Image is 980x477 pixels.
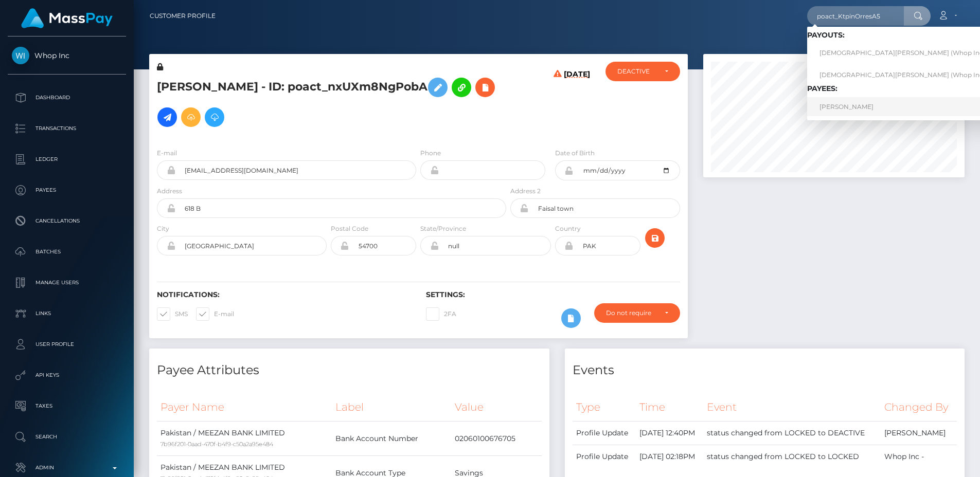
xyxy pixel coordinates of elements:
td: status changed from LOCKED to DEACTIVE [703,421,881,445]
small: 7b96f201-0aad-470f-b4f9-c50a2a95e484 [161,441,273,448]
h4: Payee Attributes [157,361,542,379]
a: User Profile [8,332,126,357]
a: Manage Users [8,270,126,296]
p: Search [12,429,122,445]
a: Ledger [8,146,126,172]
th: Value [451,393,541,421]
td: [DATE] 02:18PM [636,445,703,469]
img: Whop Inc [12,47,29,64]
td: [DATE] 12:40PM [636,421,703,445]
h4: Events [573,361,957,379]
a: Transactions [8,116,126,141]
th: Payer Name [157,393,332,421]
a: Initiate Payout [157,107,177,127]
label: Date of Birth [555,149,595,158]
label: City [157,224,169,233]
label: SMS [157,307,188,321]
img: MassPay Logo [21,8,113,28]
h5: [PERSON_NAME] - ID: poact_nxUXm8NgPobA [157,72,501,132]
p: Admin [12,460,122,475]
label: Address [157,187,182,196]
label: E-mail [157,149,177,158]
p: Batches [12,244,122,260]
td: Bank Account Number [332,421,451,456]
label: 2FA [426,307,456,321]
th: Label [332,393,451,421]
div: Do not require [606,309,656,317]
p: Ledger [12,152,122,167]
p: Manage Users [12,275,122,290]
div: DEACTIVE [617,67,656,76]
th: Changed By [881,393,957,421]
a: Customer Profile [150,5,216,27]
th: Time [636,393,703,421]
td: 02060100676705 [451,421,541,456]
a: Payees [8,177,126,203]
label: Address 2 [510,187,541,196]
td: [PERSON_NAME] [881,421,957,445]
a: Dashboard [8,85,126,111]
td: Pakistan / MEEZAN BANK LIMITED [157,421,332,456]
label: Phone [420,149,441,158]
a: Batches [8,239,126,265]
p: Payees [12,182,122,198]
p: Dashboard [12,90,122,105]
button: Do not require [594,303,680,323]
h6: Settings: [426,290,680,299]
h6: Notifications: [157,290,411,299]
p: User Profile [12,337,122,352]
p: Transactions [12,121,122,136]
a: Taxes [8,393,126,419]
a: Search [8,424,126,450]
label: E-mail [196,307,234,321]
td: Profile Update [573,421,636,445]
p: Taxes [12,398,122,414]
a: API Keys [8,362,126,388]
input: Search... [807,6,904,26]
p: API Keys [12,368,122,383]
a: Links [8,301,126,326]
h6: [DATE] [564,70,590,136]
button: DEACTIVE [605,62,680,81]
span: Whop Inc [8,51,126,60]
th: Type [573,393,636,421]
label: Postal Code [331,224,368,233]
label: Country [555,224,581,233]
td: Profile Update [573,445,636,469]
p: Cancellations [12,213,122,229]
label: State/Province [420,224,466,233]
p: Links [12,306,122,321]
td: Whop Inc - [881,445,957,469]
a: Cancellations [8,208,126,234]
th: Event [703,393,881,421]
td: status changed from LOCKED to LOCKED [703,445,881,469]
